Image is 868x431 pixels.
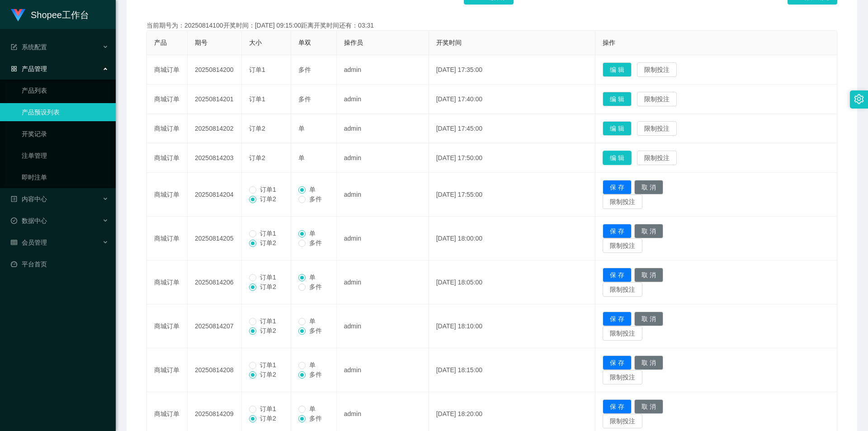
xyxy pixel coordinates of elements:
button: 限制投注 [603,238,642,253]
span: 订单1 [256,405,280,412]
span: 操作 [603,39,615,46]
i: 图标: table [11,239,17,246]
button: 取 消 [634,355,663,370]
td: [DATE] 17:55:00 [429,173,595,217]
button: 限制投注 [603,370,642,384]
span: 多件 [306,371,325,378]
span: 开奖时间 [436,39,462,46]
i: 图标: setting [854,94,864,104]
td: [DATE] 18:00:00 [429,217,595,260]
td: 商城订单 [147,217,188,260]
div: 当前期号为：20250814100开奖时间：[DATE] 09:15:00距离开奖时间还有：03:31 [146,21,837,30]
a: 开奖记录 [22,125,108,143]
td: admin [337,143,429,173]
td: admin [337,55,429,85]
td: 20250814202 [188,114,242,143]
button: 取 消 [634,312,663,326]
span: 内容中心 [11,195,47,203]
span: 单 [306,317,319,325]
span: 单 [306,186,319,193]
button: 限制投注 [603,194,642,209]
span: 订单2 [256,327,280,334]
td: [DATE] 18:10:00 [429,304,595,348]
td: 20250814203 [188,143,242,173]
td: 20250814207 [188,304,242,348]
span: 订单1 [256,317,280,325]
td: 20250814208 [188,348,242,392]
td: 20250814206 [188,260,242,304]
td: [DATE] 17:50:00 [429,143,595,173]
td: admin [337,348,429,392]
td: [DATE] 18:15:00 [429,348,595,392]
span: 多件 [306,327,325,334]
button: 限制投注 [603,414,642,428]
td: [DATE] 17:45:00 [429,114,595,143]
td: 商城订单 [147,85,188,114]
span: 订单2 [249,125,265,132]
span: 订单2 [256,415,280,422]
td: admin [337,114,429,143]
td: 20250814205 [188,217,242,260]
span: 单 [306,405,319,412]
a: 产品列表 [22,81,108,99]
span: 操作员 [344,39,363,46]
button: 限制投注 [637,151,677,165]
button: 限制投注 [637,121,677,136]
span: 单 [298,154,305,161]
button: 编 辑 [603,121,632,136]
i: 图标: appstore-o [11,66,17,72]
td: admin [337,173,429,217]
span: 多件 [306,415,325,422]
i: 图标: profile [11,196,17,202]
span: 订单1 [256,361,280,369]
span: 产品 [154,39,167,46]
a: 注单管理 [22,147,108,165]
td: 商城订单 [147,114,188,143]
span: 大小 [249,39,262,46]
td: [DATE] 17:40:00 [429,85,595,114]
td: admin [337,85,429,114]
button: 取 消 [634,180,663,194]
button: 编 辑 [603,62,632,77]
span: 会员管理 [11,239,47,246]
span: 订单1 [256,274,280,281]
td: admin [337,304,429,348]
span: 数据中心 [11,217,47,224]
span: 单 [298,125,305,132]
button: 编 辑 [603,151,632,165]
button: 保 存 [603,180,632,194]
button: 保 存 [603,312,632,326]
button: 编 辑 [603,92,632,106]
span: 订单1 [256,230,280,237]
span: 产品管理 [11,65,47,72]
span: 多件 [298,95,311,103]
td: [DATE] 18:05:00 [429,260,595,304]
button: 取 消 [634,224,663,238]
a: Shopee工作台 [11,11,89,18]
span: 单 [306,230,319,237]
td: 商城订单 [147,173,188,217]
td: 20250814200 [188,55,242,85]
td: 商城订单 [147,304,188,348]
i: 图标: form [11,44,17,50]
button: 限制投注 [603,282,642,297]
td: 商城订单 [147,55,188,85]
span: 订单2 [256,371,280,378]
span: 单双 [298,39,311,46]
button: 保 存 [603,224,632,238]
a: 产品预设列表 [22,103,108,121]
td: admin [337,217,429,260]
a: 即时注单 [22,168,108,186]
button: 保 存 [603,268,632,282]
td: 商城订单 [147,260,188,304]
span: 订单1 [249,95,265,103]
button: 保 存 [603,355,632,370]
button: 取 消 [634,268,663,282]
button: 取 消 [634,399,663,414]
button: 限制投注 [637,62,677,77]
td: admin [337,260,429,304]
span: 多件 [306,195,325,203]
span: 订单1 [256,186,280,193]
button: 限制投注 [637,92,677,106]
span: 单 [306,274,319,281]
